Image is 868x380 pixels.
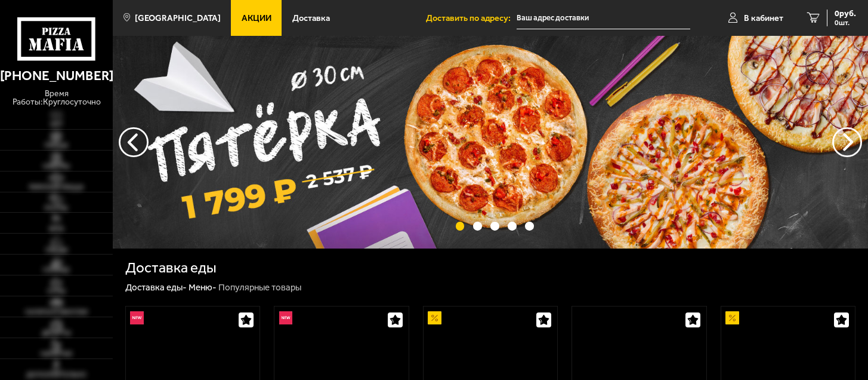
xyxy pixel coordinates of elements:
button: точки переключения [473,222,482,231]
span: В кабинет [744,14,783,23]
button: предыдущий [832,127,862,157]
span: [GEOGRAPHIC_DATA] [135,14,221,23]
button: точки переключения [490,222,499,231]
img: Новинка [279,311,293,325]
img: Акционный [428,311,441,325]
span: Доставка [292,14,330,23]
input: Ваш адрес доставки [517,7,690,29]
h1: Доставка еды [125,261,217,275]
img: Новинка [130,311,144,325]
div: Популярные товары [218,282,301,294]
button: точки переключения [508,222,517,231]
a: Меню- [189,282,217,293]
button: точки переключения [525,222,534,231]
button: точки переключения [456,222,465,231]
span: Акции [242,14,271,23]
button: следующий [119,127,149,157]
span: Доставить по адресу: [426,14,517,23]
span: 0 руб. [835,10,856,18]
span: 0 шт. [835,19,856,26]
a: Доставка еды- [125,282,187,293]
img: Акционный [725,311,739,325]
